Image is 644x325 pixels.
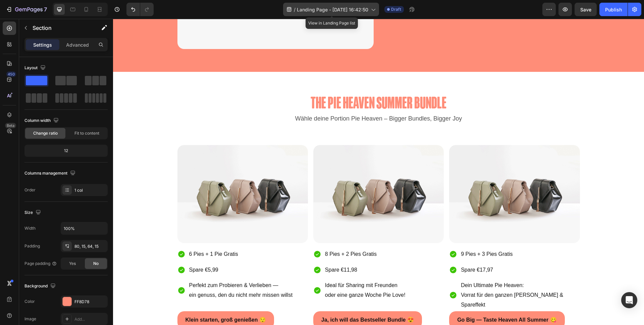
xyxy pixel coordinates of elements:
button: Publish [599,3,628,16]
button: <p>Go Big — Taste Heaven All Summer 😋</p> [336,292,452,310]
div: Undo/Redo [126,3,154,16]
div: Page padding [24,261,57,267]
div: FF8D78 [74,299,106,305]
img: image_demo.jpg [336,126,467,224]
p: Settings [33,41,52,48]
div: 450 [6,72,16,77]
div: Color [24,298,35,305]
img: image_demo.jpg [200,126,331,224]
button: Save [575,3,597,16]
p: Ja, ich will das Bestseller Bundle 😍 [208,296,301,306]
div: Image [24,316,36,322]
div: Beta [5,123,16,128]
div: Order [24,187,36,193]
span: Draft [391,6,401,12]
p: Ideal für Sharing mit Freunden oder eine ganze Woche Pie Love! [212,262,292,281]
span: Save [580,7,591,12]
div: Open Intercom Messenger [621,292,637,308]
p: Dein Ultimate Pie Heaven: Vorrat für den ganzen [PERSON_NAME] & Spareffekt [348,262,466,291]
iframe: Design area [113,19,644,325]
p: Section [33,24,88,32]
p: 6 Pies + 1 Pie Gratis [76,231,180,240]
p: Spare €17,97 [348,246,466,256]
div: Layout [24,63,47,73]
p: Klein starten, groß genießen 😌 [72,296,153,306]
span: Yes [69,261,76,267]
div: Columns management [24,169,77,178]
p: Perfekt zum Probieren & Verlieben — [76,262,180,272]
div: Column width [24,116,60,125]
p: Spare €5,99 [76,246,180,256]
p: 9 Pies + 3 Pies Gratis [348,231,466,240]
button: <p>Klein starten, groß genießen 😌</p> [64,292,161,310]
div: 1 col [74,187,106,193]
span: Change ratio [33,130,58,136]
div: 80, 15, 64, 15 [74,243,106,249]
div: 12 [26,146,106,155]
div: Background [24,282,57,291]
span: Landing Page - [DATE] 16:42:50 [297,6,368,13]
div: Width [24,225,36,231]
div: Size [24,208,42,217]
span: / [294,6,296,13]
p: Spare €11,98 [212,246,292,256]
input: Auto [61,222,107,234]
div: Add... [74,316,106,322]
p: 8 Pies + 2 Pies Gratis [212,231,292,240]
p: Go Big — Taste Heaven All Summer 😋 [344,296,444,306]
button: 7 [3,3,50,16]
span: Fit to content [74,130,99,136]
div: Publish [605,6,622,13]
p: Advanced [66,41,89,48]
div: Padding [24,243,40,249]
p: ein genuss, den du nicht mehr missen willst [76,272,180,281]
p: 7 [44,5,47,13]
button: <p>Ja, ich will das Bestseller Bundle 😍</p> [200,292,309,310]
span: No [93,261,99,267]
